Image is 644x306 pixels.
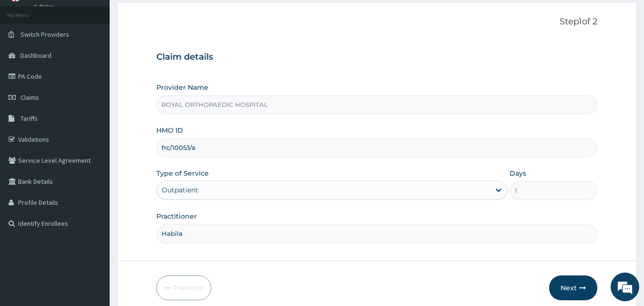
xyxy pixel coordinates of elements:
[20,114,38,123] span: Tariffs
[510,169,526,178] label: Days
[162,185,198,195] div: Outpatient
[18,48,39,72] img: d_794563401_company_1708531726252_794563401
[156,5,179,28] div: Minimize live chat window
[156,83,208,92] label: Provider Name
[156,52,598,63] h3: Claim details
[5,204,182,238] textarea: Type your message and hit 'Enter'
[156,211,197,221] label: Practitioner
[156,17,598,27] p: Step 1 of 2
[156,169,209,178] label: Type of Service
[20,51,51,60] span: Dashboard
[549,275,597,300] button: Next
[33,3,56,10] a: Online
[55,92,132,189] span: We're online!
[20,93,39,102] span: Claims
[156,275,211,300] button: Previous
[50,53,160,66] div: Chat with us now
[156,126,183,135] label: HMO ID
[156,224,598,243] input: Enter Name
[20,30,69,39] span: Switch Providers
[156,138,598,157] input: Enter HMO ID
